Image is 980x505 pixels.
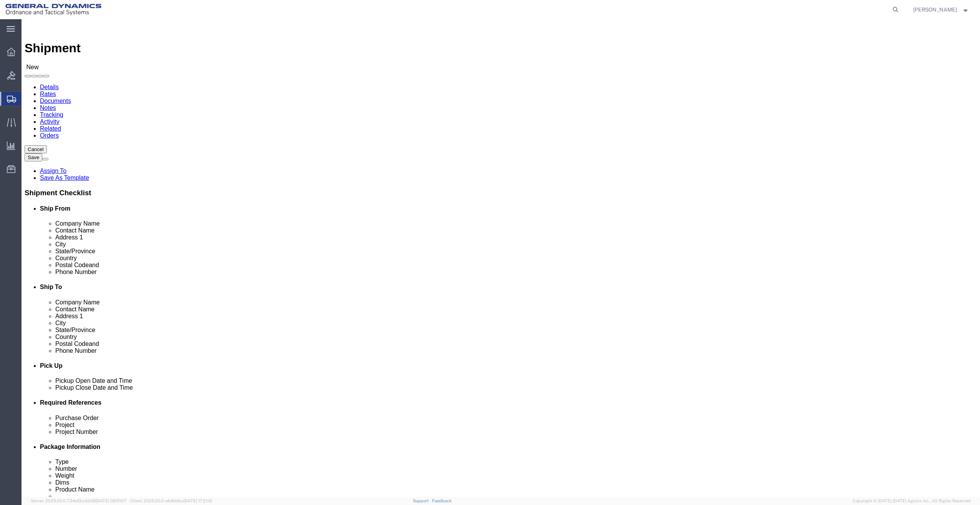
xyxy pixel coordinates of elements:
[432,498,452,503] a: Feedback
[22,19,980,497] iframe: FS Legacy Container
[913,5,957,14] span: Justin Bowdich
[130,498,212,503] span: Client: 2025.20.0-e640dba
[96,498,127,503] span: [DATE] 09:51:07
[184,498,212,503] span: [DATE] 17:21:12
[413,498,432,503] a: Support
[853,498,971,504] span: Copyright © [DATE]-[DATE] Agistix Inc., All Rights Reserved
[913,5,970,14] button: [PERSON_NAME]
[31,498,127,503] span: Server: 2025.20.0-734e5bc92d9
[5,4,101,15] img: logo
